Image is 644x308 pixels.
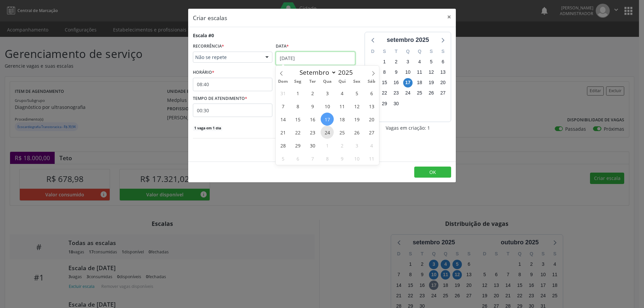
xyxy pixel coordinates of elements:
span: Setembro 29, 2025 [291,139,304,152]
span: Outubro 7, 2025 [306,152,319,165]
span: Setembro 16, 2025 [306,113,319,126]
div: T [390,46,402,57]
span: sábado, 13 de setembro de 2025 [438,68,448,77]
div: D [367,46,379,57]
span: Outubro 5, 2025 [276,152,289,165]
span: Setembro 6, 2025 [365,86,378,100]
button: Close [442,9,456,25]
span: Setembro 1, 2025 [291,86,304,100]
label: TEMPO DE ATENDIMENTO [193,94,247,104]
span: Outubro 11, 2025 [365,152,378,165]
span: Setembro 15, 2025 [291,113,304,126]
span: Sáb [364,79,379,84]
span: segunda-feira, 8 de setembro de 2025 [380,68,389,77]
span: Setembro 21, 2025 [276,126,289,139]
span: segunda-feira, 1 de setembro de 2025 [380,57,389,66]
span: quarta-feira, 3 de setembro de 2025 [403,57,413,66]
select: Month [296,68,336,77]
span: Setembro 5, 2025 [350,86,363,100]
span: Qui [335,79,350,84]
span: Setembro 30, 2025 [306,139,319,152]
span: Setembro 7, 2025 [276,100,289,113]
div: S [437,46,449,57]
span: terça-feira, 9 de setembro de 2025 [391,68,401,77]
span: OK [429,169,436,175]
span: quinta-feira, 25 de setembro de 2025 [415,88,424,98]
div: setembro 2025 [384,36,432,45]
span: sexta-feira, 19 de setembro de 2025 [427,78,436,87]
span: Setembro 13, 2025 [365,100,378,113]
span: Setembro 22, 2025 [291,126,304,139]
span: sexta-feira, 26 de setembro de 2025 [427,88,436,98]
span: Agosto 31, 2025 [276,86,289,100]
span: Setembro 9, 2025 [306,100,319,113]
span: terça-feira, 2 de setembro de 2025 [391,57,401,66]
span: quinta-feira, 4 de setembro de 2025 [415,57,424,66]
span: Dom [276,79,290,84]
span: quarta-feira, 17 de setembro de 2025 [403,78,413,87]
label: HORÁRIO [193,67,214,78]
span: segunda-feira, 22 de setembro de 2025 [380,88,389,98]
span: quinta-feira, 18 de setembro de 2025 [415,78,424,87]
span: Setembro 27, 2025 [365,126,378,139]
span: Outubro 8, 2025 [321,152,334,165]
span: sábado, 6 de setembro de 2025 [438,57,448,66]
span: Seg [290,79,305,84]
span: Outubro 1, 2025 [321,139,334,152]
span: Setembro 4, 2025 [335,86,348,100]
div: Q [402,46,414,57]
span: Setembro 26, 2025 [350,126,363,139]
span: Outubro 3, 2025 [350,139,363,152]
span: Setembro 10, 2025 [321,100,334,113]
span: Não se repete [195,54,259,61]
span: Sex [350,79,364,84]
span: terça-feira, 30 de setembro de 2025 [391,99,401,108]
span: terça-feira, 23 de setembro de 2025 [391,88,401,98]
span: Outubro 6, 2025 [291,152,304,165]
span: sábado, 27 de setembro de 2025 [438,88,448,98]
div: Vagas em criação: 1 [365,124,451,131]
span: Outubro 2, 2025 [335,139,348,152]
span: quinta-feira, 11 de setembro de 2025 [415,68,424,77]
span: Setembro 2, 2025 [306,86,319,100]
label: Data [276,41,289,52]
span: Qua [320,79,335,84]
h5: Criar escalas [193,13,227,22]
button: OK [414,167,451,178]
span: Setembro 24, 2025 [321,126,334,139]
input: 00:00 [193,78,272,91]
span: Ter [305,79,320,84]
input: Selecione uma data [276,52,355,65]
span: Setembro 14, 2025 [276,113,289,126]
span: sexta-feira, 12 de setembro de 2025 [427,68,436,77]
div: S [379,46,390,57]
span: Setembro 18, 2025 [335,113,348,126]
div: S [425,46,437,57]
span: quarta-feira, 24 de setembro de 2025 [403,88,413,98]
span: Setembro 19, 2025 [350,113,363,126]
span: Setembro 25, 2025 [335,126,348,139]
span: Outubro 9, 2025 [335,152,348,165]
span: Setembro 8, 2025 [291,100,304,113]
span: Setembro 17, 2025 [321,113,334,126]
span: Setembro 12, 2025 [350,100,363,113]
input: Year [336,68,359,77]
div: Q [414,46,425,57]
span: 1 vaga em 1 dia [193,126,222,131]
span: sexta-feira, 5 de setembro de 2025 [427,57,436,66]
span: Setembro 28, 2025 [276,139,289,152]
span: quarta-feira, 10 de setembro de 2025 [403,68,413,77]
input: Selecione a duração [193,104,272,117]
div: Escala #0 [193,32,214,39]
span: Outubro 10, 2025 [350,152,363,165]
span: Setembro 3, 2025 [321,86,334,100]
span: segunda-feira, 29 de setembro de 2025 [380,99,389,108]
span: Outubro 4, 2025 [365,139,378,152]
span: Setembro 23, 2025 [306,126,319,139]
span: Setembro 11, 2025 [335,100,348,113]
span: sábado, 20 de setembro de 2025 [438,78,448,87]
label: RECORRÊNCIA [193,41,224,52]
span: terça-feira, 16 de setembro de 2025 [391,78,401,87]
span: Setembro 20, 2025 [365,113,378,126]
span: segunda-feira, 15 de setembro de 2025 [380,78,389,87]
